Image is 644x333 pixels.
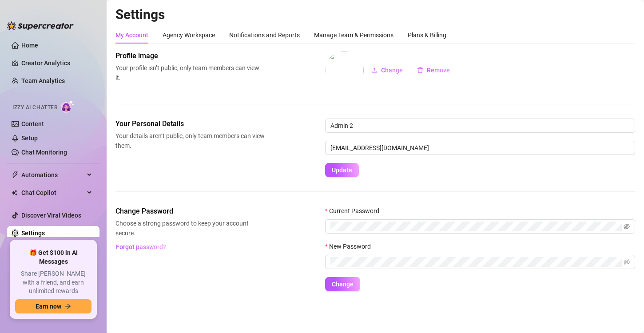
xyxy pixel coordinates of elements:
[115,51,265,61] span: Profile image
[21,186,84,200] span: Chat Copilot
[325,163,359,177] button: Update
[61,100,75,113] img: AI Chatter
[624,223,630,230] span: eye-invisible
[325,242,377,251] label: New Password
[15,270,91,296] span: Share [PERSON_NAME] with a friend, and earn unlimited rewards
[21,77,65,84] a: Team Analytics
[15,249,91,266] span: 🎁 Get $100 in AI Messages
[12,103,57,112] span: Izzy AI Chatter
[21,230,45,237] a: Settings
[330,257,622,267] input: New Password
[12,171,19,178] span: thunderbolt
[21,212,81,219] a: Discover Viral Videos
[229,30,300,40] div: Notifications and Reports
[410,63,457,77] button: Remove
[15,299,91,313] button: Earn nowarrow-right
[332,166,352,174] span: Update
[115,63,265,83] span: Your profile isn’t public, only team members can view it.
[12,190,17,196] img: Chat Copilot
[325,206,385,216] label: Current Password
[364,63,410,77] button: Change
[65,303,71,309] span: arrow-right
[325,119,635,133] input: Enter name
[326,51,364,89] img: profilePics%2FFGXQ1NOF8zMZjITgESP5N5LZxMT2.jpeg
[21,120,44,127] a: Content
[21,168,84,182] span: Automations
[7,21,74,30] img: logo-BBDzfeDw.svg
[115,218,265,238] span: Choose a strong password to keep your account secure.
[408,30,446,40] div: Plans & Billing
[115,6,635,23] h2: Settings
[21,42,38,49] a: Home
[314,30,394,40] div: Manage Team & Permissions
[417,67,423,73] span: delete
[330,222,622,231] input: Current Password
[115,240,166,254] button: Forgot password?
[427,67,450,74] span: Remove
[325,277,360,291] button: Change
[21,56,92,70] a: Creator Analytics
[21,149,67,156] a: Chat Monitoring
[21,135,38,142] a: Setup
[332,281,354,288] span: Change
[115,206,265,217] span: Change Password
[624,259,630,265] span: eye-invisible
[115,30,148,40] div: My Account
[163,30,215,40] div: Agency Workspace
[371,67,378,73] span: upload
[36,303,61,310] span: Earn now
[115,119,265,129] span: Your Personal Details
[116,243,166,250] span: Forgot password?
[614,303,635,324] iframe: Intercom live chat
[115,131,265,151] span: Your details aren’t public, only team members can view them.
[325,141,635,155] input: Enter new email
[381,67,403,74] span: Change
